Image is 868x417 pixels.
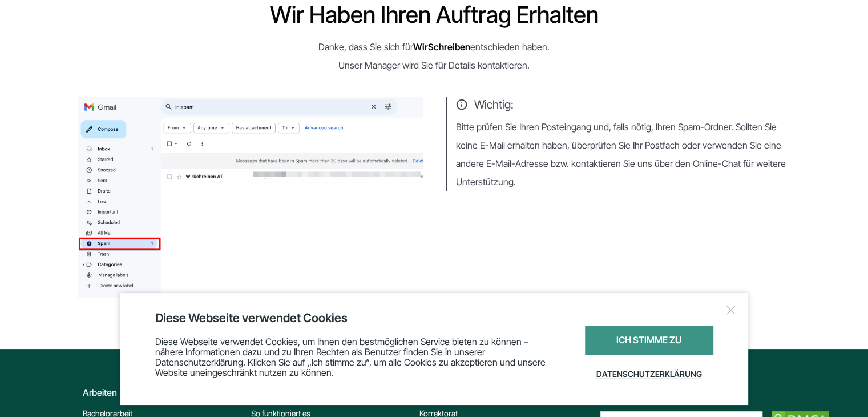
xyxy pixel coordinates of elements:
div: Diese Webseite verwendet Cookies [155,310,713,326]
h1: Wir haben Ihren Auftrag erhalten [78,3,790,26]
p: Unser Manager wird Sie für Details kontaktieren. [78,56,790,74]
div: Diese Webseite verwendet Cookies, um Ihnen den bestmöglichen Service bieten zu können – nähere In... [155,326,556,388]
span: Wichtig: [456,97,790,112]
div: Arbeiten [83,386,241,399]
img: thanks [78,97,423,298]
div: Ich stimme zu [585,326,713,355]
a: Datenschutzerklärung [585,360,713,388]
p: Bitte prüfen Sie Ihren Posteingang und, falls nötig, Ihren Spam-Ordner. Sollten Sie keine E-Mail ... [456,118,790,191]
strong: WirSchreiben [413,41,470,53]
p: Danke, dass Sie sich für entschieden haben. [78,38,790,56]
